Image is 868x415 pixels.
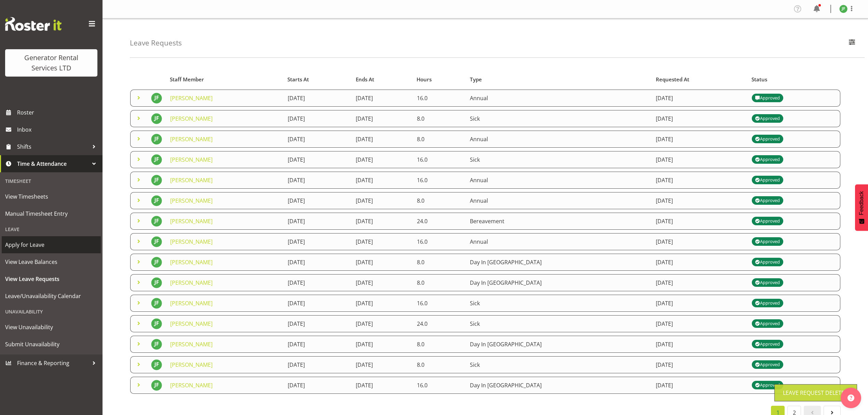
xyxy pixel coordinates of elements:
img: jack-ford10538.jpg [151,134,162,145]
td: [DATE] [352,172,412,189]
td: 8.0 [413,356,466,373]
td: [DATE] [352,213,412,230]
img: jack-ford10538.jpg [151,216,162,227]
a: View Timesheets [2,188,101,205]
span: Finance & Reporting [17,358,89,368]
td: [DATE] [652,233,748,250]
td: Annual [466,172,652,189]
td: 8.0 [413,254,466,271]
td: 24.0 [413,315,466,332]
td: [DATE] [284,172,352,189]
td: [DATE] [652,377,748,394]
a: [PERSON_NAME] [170,197,213,204]
td: 16.0 [413,90,466,107]
td: [DATE] [652,356,748,373]
td: [DATE] [352,151,412,168]
div: Approved [755,176,780,184]
td: 8.0 [413,274,466,291]
a: [PERSON_NAME] [170,299,213,307]
td: Annual [466,131,652,148]
span: Leave/Unavailability Calendar [5,291,97,301]
td: [DATE] [352,377,412,394]
img: jack-ford10538.jpg [151,359,162,370]
img: jack-ford10538.jpg [151,113,162,124]
td: [DATE] [352,356,412,373]
td: [DATE] [284,110,352,127]
td: [DATE] [352,295,412,312]
td: Day In [GEOGRAPHIC_DATA] [466,336,652,353]
td: [DATE] [284,254,352,271]
a: [PERSON_NAME] [170,340,213,348]
td: [DATE] [352,315,412,332]
td: [DATE] [284,274,352,291]
img: jack-ford10538.jpg [151,380,162,391]
span: View Leave Balances [5,257,97,267]
td: [DATE] [652,336,748,353]
td: [DATE] [284,295,352,312]
td: [DATE] [352,274,412,291]
td: 16.0 [413,172,466,189]
a: [PERSON_NAME] [170,320,213,327]
span: Apply for Leave [5,240,97,250]
div: Approved [755,156,780,164]
div: Approved [755,361,780,369]
td: [DATE] [652,90,748,107]
img: jack-ford10538.jpg [151,154,162,165]
td: Day In [GEOGRAPHIC_DATA] [466,274,652,291]
td: Annual [466,192,652,209]
span: Ends At [356,76,374,83]
div: Generator Rental Services LTD [12,53,91,73]
td: 16.0 [413,377,466,394]
span: Manual Timesheet Entry [5,209,97,219]
a: [PERSON_NAME] [170,156,213,163]
a: [PERSON_NAME] [170,279,213,286]
button: Filter Employees [845,36,859,51]
span: Time & Attendance [17,159,89,169]
a: [PERSON_NAME] [170,94,213,102]
td: [DATE] [352,192,412,209]
span: Status [751,76,767,83]
img: jack-ford10538.jpg [151,236,162,247]
td: 16.0 [413,151,466,168]
div: Approved [755,279,780,287]
td: [DATE] [352,131,412,148]
img: jack-ford10538.jpg [839,5,847,13]
div: Approved [755,299,780,307]
td: [DATE] [352,110,412,127]
span: Roster [17,107,99,118]
img: jack-ford10538.jpg [151,195,162,206]
a: [PERSON_NAME] [170,135,213,143]
td: Sick [466,295,652,312]
button: Feedback - Show survey [855,184,868,231]
span: Starts At [287,76,309,83]
span: View Timesheets [5,191,97,202]
span: Hours [417,76,432,83]
span: Submit Unavailability [5,339,97,349]
img: jack-ford10538.jpg [151,277,162,288]
div: Approved [755,94,780,102]
td: [DATE] [652,131,748,148]
td: [DATE] [284,151,352,168]
td: Sick [466,151,652,168]
td: Bereavement [466,213,652,230]
td: Annual [466,233,652,250]
a: [PERSON_NAME] [170,176,213,184]
td: [DATE] [284,233,352,250]
div: Unavailability [2,305,101,319]
div: Approved [755,320,780,328]
td: [DATE] [284,315,352,332]
td: [DATE] [652,213,748,230]
div: Timesheet [2,174,101,188]
a: Apply for Leave [2,236,101,253]
td: Sick [466,356,652,373]
a: [PERSON_NAME] [170,115,213,122]
td: [DATE] [352,254,412,271]
td: [DATE] [284,90,352,107]
td: 8.0 [413,336,466,353]
a: [PERSON_NAME] [170,381,213,389]
div: Approved [755,340,780,348]
img: jack-ford10538.jpg [151,339,162,350]
img: jack-ford10538.jpg [151,257,162,268]
img: jack-ford10538.jpg [151,175,162,186]
a: View Leave Balances [2,253,101,270]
